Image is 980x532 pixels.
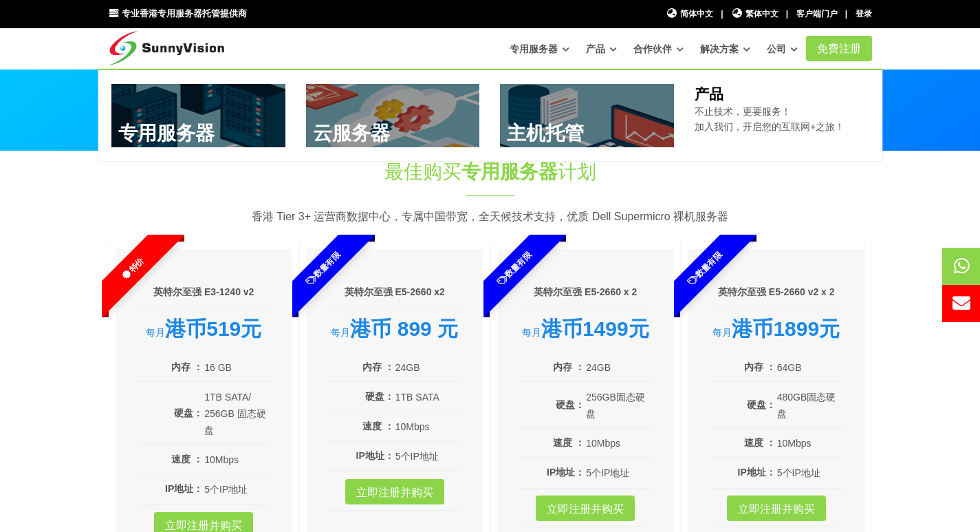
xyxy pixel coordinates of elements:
font: | [845,9,847,19]
font: 1TB SATA/ [204,392,251,403]
a: 专用服务器 [510,36,569,61]
font: 速度 ： [362,421,394,432]
font: 港币1499元 [541,317,649,340]
font: 5个IP地址 [395,451,439,462]
font: 不止技术，更要服务！ [695,106,791,117]
font: 数量有限 [503,250,533,280]
font: 480GB固态硬盘 [777,392,836,419]
font: 硬盘： [556,399,585,410]
font: 数量有限 [312,250,342,280]
a: 简体中文 [666,8,714,21]
a: 立即注册并购买 [345,479,444,504]
font: 5个IP地址 [204,484,248,495]
font: IP地址： [547,467,585,478]
font: 内存 ： [362,361,394,372]
font: 港币1899元 [732,317,840,340]
a: 免费注册 [806,36,872,61]
font: 专用服务器 [461,161,558,182]
font: 每月 [712,327,732,338]
font: 24GB [586,362,611,373]
a: 繁体中文 [731,8,778,21]
font: 10Mbps [204,454,239,465]
font: 香港 Tier 3+ 运营商数据中心，专属中国带宽，全天候技术支持，优质 Dell Supermicro 裸机服务器 [252,211,728,222]
font: 专业香港专用服务器托管提供商 [122,8,247,19]
font: 速度 ： [171,454,203,465]
font: 每月 [146,327,165,338]
font: 每月 [522,327,541,338]
font: 立即注册并购买 [356,486,433,498]
font: 硬盘： [747,399,776,410]
font: 数量有限 [693,250,723,280]
font: 英特尔至强 E5-2660 x2 [345,286,445,297]
font: 特价 [127,255,145,274]
font: 24GB [395,362,420,373]
a: 立即注册并购买 [536,496,635,521]
font: | [721,9,723,19]
font: 专用服务器 [510,43,558,54]
font: 256GB 固态硬盘 [204,408,265,436]
font: 产品 [695,86,723,102]
font: IP地址： [356,450,394,461]
font: 产品 [586,43,605,54]
font: 10Mbps [777,438,812,449]
font: | [786,9,788,19]
font: 10Mbps [395,421,430,432]
a: 公司 [767,36,798,61]
font: 合作伙伴 [633,43,672,54]
font: 内存 ： [744,361,776,372]
font: IP地址： [738,467,776,478]
font: 硬盘： [365,391,394,402]
font: 速度 ： [553,437,585,448]
font: 立即注册并购买 [165,519,242,531]
a: 登录 [856,9,872,19]
font: 最佳购买 [384,161,461,182]
font: 解决方案 [700,43,739,54]
font: 5个IP地址 [777,467,820,478]
font: 硬盘： [174,407,203,418]
font: 16 GB [204,362,232,373]
font: 256GB固态硬盘 [586,392,645,419]
font: 64GB [777,362,802,373]
font: 港币 899 元 [350,317,458,340]
font: 简体中文 [680,9,713,19]
font: IP地址： [165,483,203,494]
font: 英特尔至强 E3-1240 v2 [153,286,254,297]
font: 公司 [767,43,786,54]
font: 5个IP地址 [586,467,629,478]
font: 加入我们，开启您的互联网+之旅！ [695,121,845,132]
font: 免费注册 [817,43,861,54]
font: 立即注册并购买 [738,502,815,514]
font: 内存 ： [553,361,585,372]
font: 繁体中文 [745,9,778,19]
font: 内存 ： [171,361,203,372]
a: 合作伙伴 [633,36,684,61]
a: 客户端门户 [796,9,838,19]
font: 1TB SATA [395,392,439,403]
a: 立即注册并购买 [727,496,826,521]
font: 立即注册并购买 [547,502,624,514]
a: 产品 [586,36,617,61]
font: 10Mbps [586,438,620,449]
font: 每月 [331,327,350,338]
font: 计划 [558,161,596,182]
font: 速度 ： [744,437,776,448]
font: 英特尔至强 E5-2660 v2 x 2 [718,286,835,297]
a: 解决方案 [700,36,750,61]
font: 港币519元 [165,317,261,340]
font: 英特尔至强 E5-2660 x 2 [534,286,637,297]
div: 专用服务器 [98,69,882,161]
